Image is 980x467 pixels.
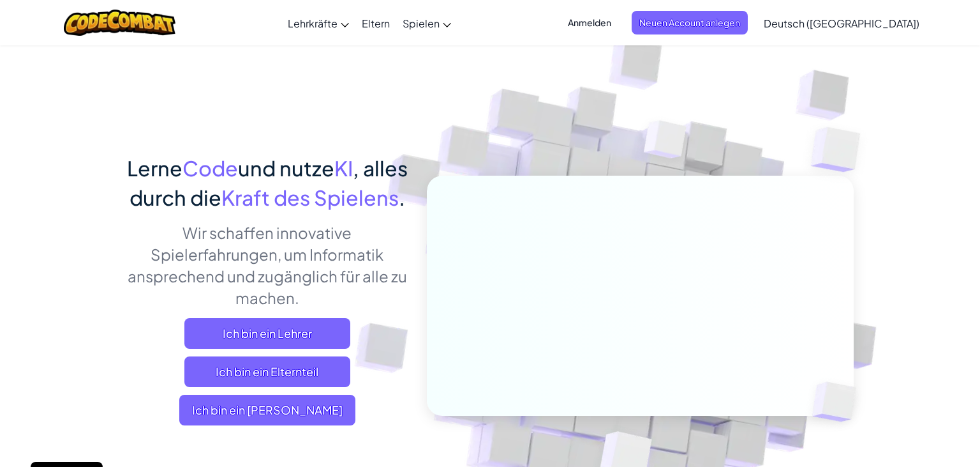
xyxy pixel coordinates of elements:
[399,185,405,210] span: .
[334,155,353,181] span: KI
[126,222,408,309] p: Wir schaffen innovative Spielerfahrungen, um Informatik ansprechend und zugänglich für alle zu ma...
[127,155,182,181] span: Lerne
[288,17,338,30] span: Lehrkräfte
[64,10,175,36] img: CodeCombat logo
[620,95,712,190] img: Overlap cubes
[403,17,440,30] span: Spielen
[785,96,896,204] img: Overlap cubes
[757,6,926,40] a: Deutsch ([GEOGRAPHIC_DATA])
[281,6,355,40] a: Lehrkräfte
[182,155,238,181] span: Code
[238,155,334,181] span: und nutze
[221,185,399,210] span: Kraft des Spielens
[791,355,887,448] img: Overlap cubes
[632,11,748,34] button: Neuen Account anlegen
[184,356,350,387] a: Ich bin ein Elternteil
[764,17,919,30] span: Deutsch ([GEOGRAPHIC_DATA])
[184,318,350,349] a: Ich bin ein Lehrer
[179,395,355,425] button: Ich bin ein [PERSON_NAME]
[396,6,457,40] a: Spielen
[560,11,619,34] button: Anmelden
[355,6,396,40] a: Eltern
